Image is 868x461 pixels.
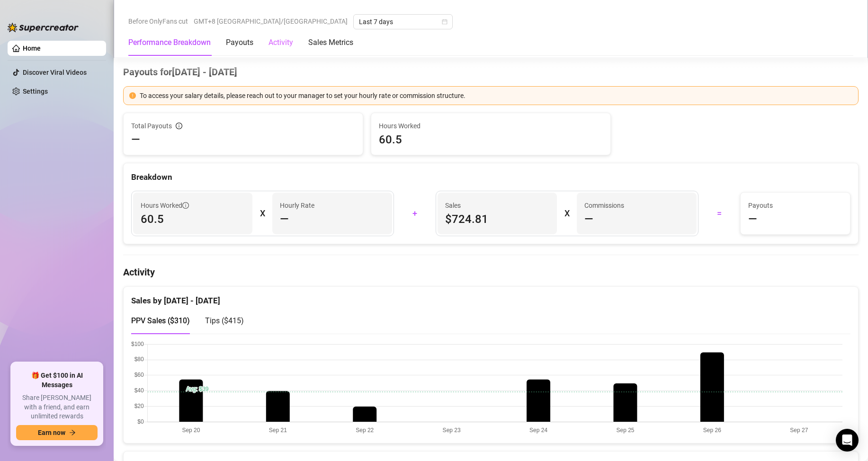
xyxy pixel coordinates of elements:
[69,429,76,436] span: arrow-right
[442,19,447,25] span: calendar
[16,393,98,421] span: Share [PERSON_NAME] with a friend, and earn unlimited rewards
[131,171,850,184] div: Breakdown
[379,132,603,147] span: 60.5
[584,200,624,211] article: Commissions
[16,371,98,390] span: 🎁 Get $100 in AI Messages
[141,200,189,211] span: Hours Worked
[704,206,734,221] div: =
[280,212,289,227] span: —
[182,202,189,209] span: info-circle
[584,212,593,227] span: —
[23,88,48,95] a: Settings
[176,123,182,129] span: info-circle
[400,206,430,221] div: +
[131,316,190,325] span: PPV Sales ( $310 )
[16,425,98,440] button: Earn nowarrow-right
[128,37,211,48] div: Performance Breakdown
[194,14,348,28] span: GMT+8 [GEOGRAPHIC_DATA]/[GEOGRAPHIC_DATA]
[38,429,65,436] span: Earn now
[748,212,757,227] span: —
[8,23,79,32] img: logo-BBDzfeDw.svg
[445,212,549,227] span: $724.81
[23,44,41,52] a: Home
[260,206,265,221] div: X
[141,212,245,227] span: 60.5
[564,206,569,221] div: X
[359,15,447,29] span: Last 7 days
[836,429,859,452] div: Open Intercom Messenger
[131,132,140,147] span: —
[748,200,842,211] span: Payouts
[140,90,852,101] div: To access your salary details, please reach out to your manager to set your hourly rate or commis...
[445,200,549,211] span: Sales
[131,287,850,307] div: Sales by [DATE] - [DATE]
[131,121,172,131] span: Total Payouts
[268,37,293,48] div: Activity
[226,37,253,48] div: Payouts
[129,92,136,99] span: exclamation-circle
[379,121,603,131] span: Hours Worked
[205,316,244,325] span: Tips ( $415 )
[123,65,859,79] h4: Payouts for [DATE] - [DATE]
[280,200,314,211] article: Hourly Rate
[23,69,87,76] a: Discover Viral Videos
[128,14,188,28] span: Before OnlyFans cut
[308,37,353,48] div: Sales Metrics
[123,266,859,279] h4: Activity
